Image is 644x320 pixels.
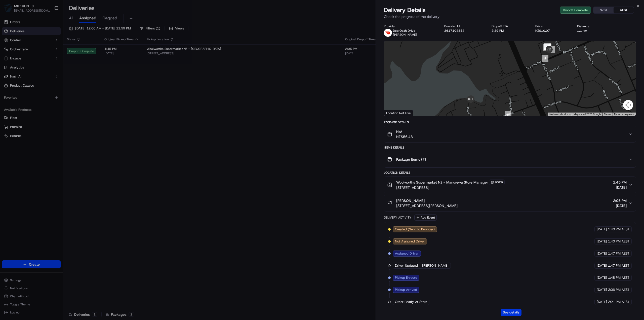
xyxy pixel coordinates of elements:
[396,157,426,162] span: Package Items ( 7 )
[542,55,548,62] div: 5
[597,239,607,244] span: [DATE]
[608,263,629,268] span: 1:47 PM AEST
[395,251,419,256] span: Assigned Driver
[384,216,411,220] div: Delivery Activity
[545,44,551,50] div: 13
[608,275,629,280] span: 1:48 PM AEST
[422,263,449,268] span: [PERSON_NAME]
[396,185,505,190] span: [STREET_ADDRESS]
[396,134,413,139] span: NZ$56.43
[574,113,601,116] span: Map data ©2025 Google
[384,126,636,142] button: N/ANZ$56.43
[384,24,436,28] div: Provider
[395,227,435,232] span: Created (Sent To Provider)
[597,300,607,304] span: [DATE]
[608,251,629,256] span: 1:47 PM AEST
[535,24,569,28] div: Price
[549,113,571,116] button: Keyboard shortcuts
[604,113,611,116] a: Terms (opens in new tab)
[395,239,425,244] span: Not Assigned Driver
[608,288,629,292] span: 2:06 PM AEST
[501,309,521,316] button: See details
[544,44,550,50] div: 10
[396,180,488,185] span: Woolworths Supermarket NZ - Manurewa Store Manager
[577,24,609,28] div: Distance
[597,263,607,268] span: [DATE]
[613,198,627,203] span: 2:05 PM
[384,110,413,116] div: Location Not Live
[396,203,458,208] span: [STREET_ADDRESS][PERSON_NAME]
[593,7,614,13] button: NZST
[623,100,633,110] button: Map camera controls
[395,275,417,280] span: Pickup Enroute
[396,198,425,203] span: [PERSON_NAME]
[608,227,629,232] span: 1:40 PM AEST
[613,180,627,185] span: 1:45 PM
[395,288,417,292] span: Pickup Arrived
[396,129,413,134] span: N/A
[492,29,527,33] div: 2:29 PM
[395,263,418,268] span: Driver Updated
[597,251,607,256] span: [DATE]
[597,227,607,232] span: [DATE]
[395,300,427,304] span: Order Ready At Store
[393,29,417,33] p: DoorDash Drive
[535,29,569,33] div: NZ$10.07
[495,180,503,184] span: 9029
[384,120,636,124] div: Package Details
[444,24,484,28] div: Provider Id
[384,29,392,37] img: doordash_logo_v2.png
[384,176,636,193] button: Woolworths Supermarket NZ - Manurewa Store Manager9029[STREET_ADDRESS]1:45 PM[DATE]
[544,43,551,50] div: 12
[614,113,634,116] a: Report a map error
[577,29,609,33] div: 1.1 km
[613,203,627,208] span: [DATE]
[614,7,634,13] button: AEST
[492,24,527,28] div: Dropoff ETA
[385,110,402,116] img: Google
[384,6,426,14] span: Delivery Details
[384,195,636,211] button: [PERSON_NAME][STREET_ADDRESS][PERSON_NAME]2:05 PM[DATE]
[613,185,627,190] span: [DATE]
[444,29,464,33] button: 2617104854
[393,33,417,37] span: [PERSON_NAME]
[384,171,636,175] div: Location Details
[597,288,607,292] span: [DATE]
[384,151,636,167] button: Package Items (7)
[384,146,636,150] div: Items Details
[414,215,437,221] button: Add Event
[385,110,402,116] a: Open this area in Google Maps (opens a new window)
[384,14,636,19] p: Check the progress of the delivery
[597,275,607,280] span: [DATE]
[608,300,629,304] span: 2:21 PM AEST
[505,111,511,118] div: 15
[608,239,629,244] span: 1:40 PM AEST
